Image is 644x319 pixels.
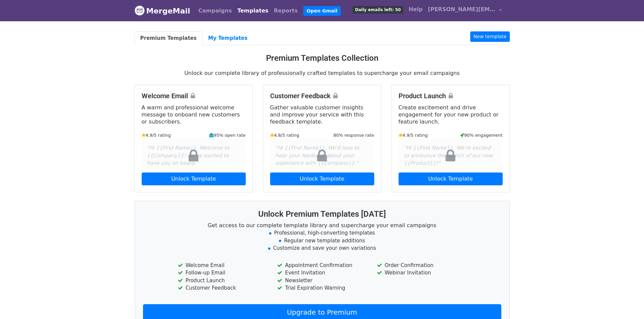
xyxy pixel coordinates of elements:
a: Templates [235,4,271,18]
h4: Product Launch [399,92,503,100]
small: 4.9/5 rating [399,132,428,138]
a: Premium Templates [135,31,202,45]
li: Regular new template additions [143,237,501,245]
p: A warm and professional welcome message to onboard new customers or subscribers. [142,104,246,125]
small: 4.9/5 rating [142,132,171,138]
a: Unlock Template [142,172,246,185]
a: Open Gmail [303,6,341,16]
img: MergeMail logo [135,5,145,16]
h4: Welcome Email [142,92,246,100]
a: My Templates [202,31,253,45]
span: Daily emails left: 50 [353,6,403,14]
a: Campaigns [196,4,235,18]
a: Unlock Template [399,172,503,185]
li: Professional, high-converting templates [143,229,501,237]
a: Help [406,3,425,16]
a: Reports [271,4,301,18]
li: Appointment Confirmation [277,262,366,269]
h3: Unlock Premium Templates [DATE] [143,209,501,219]
li: Customer Feedback [178,284,267,292]
li: Webinar Invitation [377,269,466,277]
p: Gather valuable customer insights and improve your service with this feedback template. [270,104,374,125]
li: Newsletter [277,277,366,285]
li: Customize and save your own variations [143,244,501,252]
small: 80% response rate [333,132,374,138]
small: 90% engagement [460,132,503,138]
span: [PERSON_NAME][EMAIL_ADDRESS][DOMAIN_NAME] [428,5,496,14]
a: MergeMail [135,4,190,18]
div: "Hi {{First Name}}, We'd love to hear your feedback about your experience with {{Company}}." [270,139,374,172]
li: Trial Expiration Warning [277,284,366,292]
p: Create excitement and drive engagement for your new product or feature launch. [399,104,503,125]
a: New template [470,31,509,42]
li: Product Launch [178,277,267,285]
h3: Premium Templates Collection [135,53,510,63]
p: Unlock our complete library of professionally crafted templates to supercharge your email campaigns [135,70,510,77]
a: Daily emails left: 50 [350,3,406,16]
h4: Customer Feedback [270,92,374,100]
a: [PERSON_NAME][EMAIL_ADDRESS][DOMAIN_NAME] [425,3,504,19]
small: 4.8/5 rating [270,132,300,138]
small: 95% open rate [209,132,245,138]
div: "Hi {{First Name}}, Welcome to {{Company}}! We're excited to have you on board." [142,139,246,172]
li: Welcome Email [178,262,267,269]
li: Event Invitation [277,269,366,277]
a: Unlock Template [270,172,374,185]
div: "Hi {{First Name}}, We're excited to announce the launch of our new {{Product}}!" [399,139,503,172]
li: Order Confirmation [377,262,466,269]
li: Follow-up Email [178,269,267,277]
p: Get access to our complete template library and supercharge your email campaigns [143,222,501,229]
